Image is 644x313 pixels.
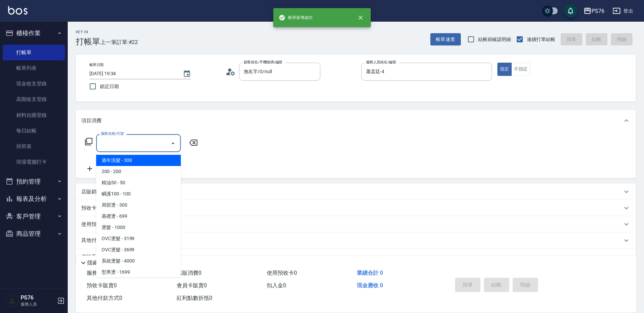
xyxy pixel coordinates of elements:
[497,63,512,76] button: 指定
[96,166,181,177] span: 200 - 200
[267,270,297,276] span: 使用預收卡 0
[179,66,195,82] button: Choose date, selected date is 2025-10-12
[592,7,604,15] div: PS76
[279,14,313,21] span: 帳單新增成功
[177,295,212,301] span: 紅利點數折抵 0
[81,117,102,124] p: 項目消費
[81,205,107,212] p: 預收卡販賣
[87,282,117,289] span: 預收卡販賣 0
[76,216,636,232] div: 使用預收卡
[3,173,65,190] button: 預約管理
[76,110,636,131] div: 項目消費
[564,4,577,18] button: save
[357,282,383,289] span: 現金應收 0
[76,249,636,265] div: 備註及來源
[89,68,176,79] input: YYYY/MM/DD hh:mm
[76,184,636,200] div: 店販銷售
[81,188,102,195] p: 店販銷售
[81,221,107,228] p: 使用預收卡
[430,33,461,46] button: 帳單速查
[87,270,111,276] span: 服務消費 0
[3,154,65,170] a: 現場電腦打卡
[96,222,181,233] span: 燙髮 - 1000
[21,301,55,307] p: 服務人員
[96,188,181,200] span: 瞬護100 - 100
[96,211,181,222] span: 基礎燙 - 699
[100,83,119,90] span: 鎖定日期
[96,255,181,267] span: 系統燙髮 - 4000
[96,267,181,278] span: 型男燙 - 1699
[267,282,286,289] span: 扣入金 0
[96,244,181,255] span: OVC燙髮 - 3699
[3,208,65,225] button: 客戶管理
[366,60,396,65] label: 服務人員姓名/編號
[581,4,607,18] button: PS76
[3,91,65,107] a: 高階收支登錄
[177,282,207,289] span: 會員卡販賣 0
[3,76,65,91] a: 現金收支登錄
[96,233,181,244] span: OVC燙髮 - 3199
[100,38,138,46] span: 上一筆訂單:#22
[511,63,530,76] button: 不指定
[3,24,65,42] button: 櫃檯作業
[21,294,55,301] h5: PS76
[8,6,27,15] img: Logo
[76,30,100,34] h2: Key In
[610,5,636,17] button: 登出
[87,295,122,301] span: 其他付款方式 0
[96,155,181,166] span: 過年洗髮 - 300
[76,37,100,46] h3: 打帳單
[96,200,181,211] span: 局部燙 - 300
[81,237,144,244] p: 其他付款方式
[3,60,65,76] a: 帳單列表
[3,139,65,154] a: 排班表
[3,45,65,60] a: 打帳單
[478,36,511,43] span: 結帳前確認明細
[3,190,65,208] button: 報表及分析
[353,10,368,25] button: close
[244,60,282,65] label: 顧客姓名/手機號碼/編號
[96,177,181,188] span: 精油50 - 50
[527,36,555,43] span: 連續打單結帳
[3,123,65,139] a: 每日結帳
[5,294,19,308] img: Person
[76,200,636,216] div: 預收卡販賣
[3,107,65,123] a: 材料自購登錄
[87,259,118,267] p: 隱藏業績明細
[177,270,201,276] span: 店販消費 0
[3,225,65,243] button: 商品管理
[76,232,636,249] div: 其他付款方式入金可用餘額: 0
[168,138,178,149] button: Close
[357,270,383,276] span: 業績合計 0
[101,131,124,136] label: 服務名稱/代號
[89,62,104,67] label: 帳單日期
[81,253,107,260] p: 備註及來源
